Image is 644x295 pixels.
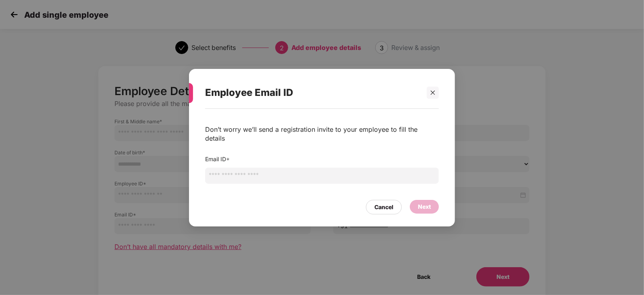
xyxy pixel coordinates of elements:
[430,89,436,95] span: close
[418,202,431,211] div: Next
[205,155,230,162] label: Email ID
[205,77,420,108] div: Employee Email ID
[374,202,393,211] div: Cancel
[205,125,439,142] div: Don’t worry we’ll send a registration invite to your employee to fill the details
